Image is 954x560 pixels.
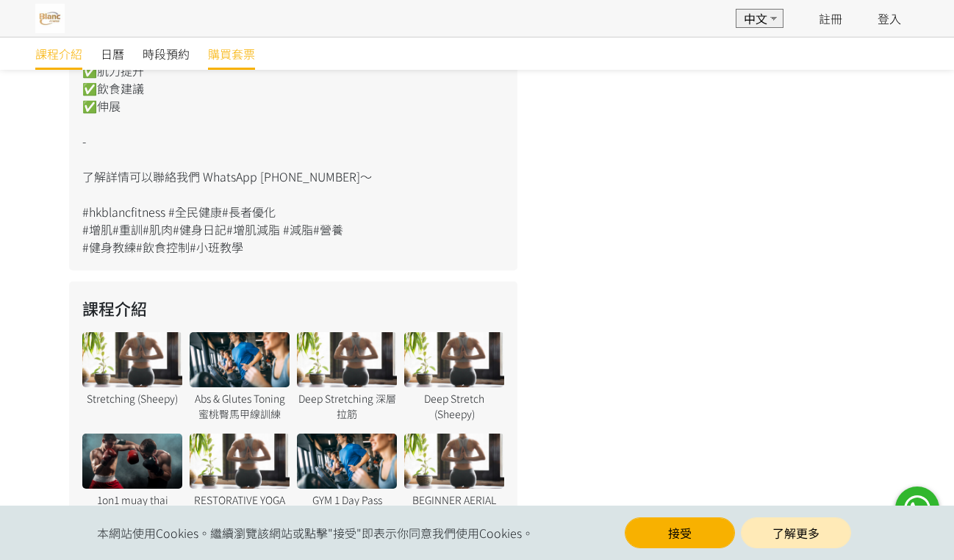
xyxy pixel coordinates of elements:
div: Abs & Glutes Toning 蜜桃臀馬甲線訓練 [190,391,290,422]
div: 1on1 muay thai [82,492,182,508]
div: BEGINNER AERIAL HOOP SPINNING 初級空中吊環(旋轉) (Chole) [404,492,504,554]
span: 本網站使用Cookies。繼續瀏覽該網站或點擊"接受"即表示你同意我們使用Cookies。 [97,524,534,542]
span: 課程介紹 [35,45,82,62]
a: 時段預約 [143,37,190,70]
h2: 課程介紹 [82,296,504,320]
span: 日曆 [101,45,124,62]
div: Deep Stretching 深層拉筋 [297,391,397,422]
a: 註冊 [819,10,842,27]
div: RESTORATIVE YOGA 修復瑜珈 [190,492,290,523]
div: Deep Stretch (Sheepy) [404,391,504,422]
a: 登入 [878,10,901,27]
a: 日曆 [101,37,124,70]
img: THgjIW9v0vP8FkcVPggNTCb1B0l2x6CQsFzpAQmc.jpg [35,4,65,33]
div: GYM 1 Day Pass [297,492,397,508]
button: 接受 [625,517,735,548]
div: Stretching (Sheepy) [82,391,182,406]
a: 購買套票 [208,37,255,70]
a: 了解更多 [741,517,851,548]
span: 購買套票 [208,45,255,62]
a: 課程介紹 [35,37,82,70]
span: 時段預約 [143,45,190,62]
